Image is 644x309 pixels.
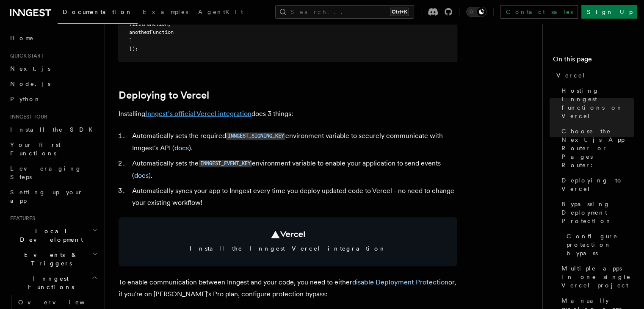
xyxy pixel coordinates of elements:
[558,124,634,173] a: Choose the Next.js App Router or Pages Router:
[561,200,634,225] span: Bypassing Deployment Protection
[558,196,634,229] a: Bypassing Deployment Protection
[10,141,61,157] span: Your first Functions
[553,68,634,83] a: Vercel
[226,132,285,140] code: INNGEST_SIGNING_KEY
[7,185,100,208] a: Setting up your app
[168,21,171,27] span: ,
[581,5,637,19] a: Sign Up
[7,247,100,271] button: Events & Triggers
[7,271,100,295] button: Inngest Functions
[10,80,50,87] span: Node.js
[561,86,634,120] span: Hosting Inngest functions on Vercel
[63,8,133,15] span: Documentation
[119,108,457,120] p: Installing does 3 things:
[7,215,35,222] span: Features
[7,76,100,91] a: Node.js
[130,185,457,209] li: Automatically syncs your app to Inngest every time you deploy updated code to Vercel - no need to...
[563,229,634,261] a: Configure protection bypass
[7,30,100,46] a: Home
[561,176,634,193] span: Deploying to Vercel
[553,54,634,68] h4: On this page
[193,3,248,23] a: AgentKit
[7,113,47,120] span: Inngest tour
[7,91,100,107] a: Python
[7,161,100,185] a: Leveraging Steps
[134,171,149,179] a: docs
[7,274,91,291] span: Inngest Functions
[466,7,486,17] button: Toggle dark mode
[7,122,100,137] a: Install the SDK
[7,223,100,247] button: Local Development
[558,173,634,196] a: Deploying to Vercel
[10,165,82,180] span: Leveraging Steps
[7,227,92,244] span: Local Development
[10,96,41,102] span: Python
[174,144,189,152] a: docs
[567,232,634,257] span: Configure protection bypass
[558,83,634,124] a: Hosting Inngest functions on Vercel
[129,46,138,52] span: });
[561,264,634,290] span: Multiple apps in one single Vercel project
[275,5,414,19] button: Search...Ctrl+K
[352,278,448,286] a: disable Deployment Protection
[138,3,193,23] a: Examples
[130,130,457,154] li: Automatically sets the required environment variable to securely communicate with Inngest's API ( ).
[130,157,457,182] li: Automatically sets the environment variable to enable your application to send events ( ).
[145,110,252,118] a: Inngest's official Vercel integration
[119,89,209,101] a: Deploying to Vercel
[18,299,105,306] span: Overview
[199,159,252,167] a: INNGEST_EVENT_KEY
[7,52,44,59] span: Quick start
[129,38,132,44] span: ]
[199,160,252,167] code: INNGEST_EVENT_KEY
[198,8,243,15] span: AgentKit
[119,276,457,300] p: To enable communication between Inngest and your code, you need to either or, if you're on [PERSO...
[500,5,578,19] a: Contact sales
[7,137,100,161] a: Your first Functions
[556,71,586,80] span: Vercel
[7,251,92,268] span: Events & Triggers
[558,261,634,293] a: Multiple apps in one single Vercel project
[10,189,83,204] span: Setting up your app
[58,3,138,24] a: Documentation
[226,132,285,140] a: INNGEST_SIGNING_KEY
[561,127,634,169] span: Choose the Next.js App Router or Pages Router:
[390,8,409,16] kbd: Ctrl+K
[10,65,50,72] span: Next.js
[7,61,100,76] a: Next.js
[129,21,168,27] span: firstFunction
[129,244,447,253] span: Install the Inngest Vercel integration
[10,34,34,42] span: Home
[143,8,188,15] span: Examples
[129,29,174,35] span: anotherFunction
[10,126,98,133] span: Install the SDK
[119,217,457,266] a: Install the Inngest Vercel integration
